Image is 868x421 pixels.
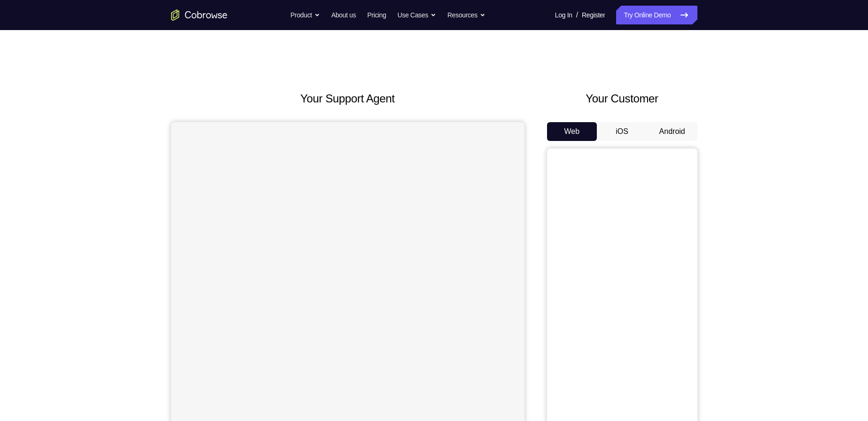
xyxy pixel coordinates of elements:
[647,122,697,141] button: Android
[331,6,356,24] a: About us
[547,122,597,141] button: Web
[171,9,227,21] a: Go to the home page
[547,90,697,107] h2: Your Customer
[616,6,697,24] a: Try Online Demo
[398,6,436,24] button: Use Cases
[171,90,524,107] h2: Your Support Agent
[367,6,386,24] a: Pricing
[582,6,605,24] a: Register
[597,122,647,141] button: iOS
[576,9,578,21] span: /
[555,6,572,24] a: Log In
[447,6,485,24] button: Resources
[290,6,320,24] button: Product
